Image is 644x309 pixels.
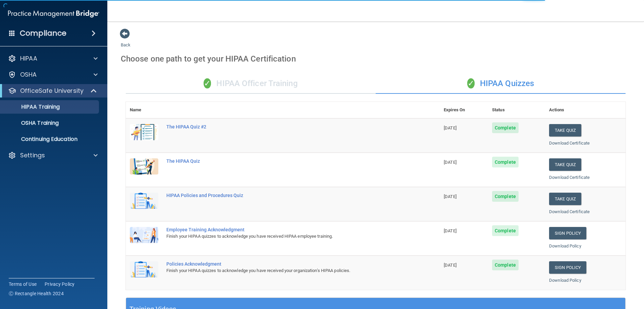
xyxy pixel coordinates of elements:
span: ✓ [467,78,475,88]
p: HIPAA Training [4,104,60,110]
div: Finish your HIPAA quizzes to acknowledge you have received HIPAA employee training. [166,232,406,240]
a: OfficeSafe University [8,87,97,95]
a: Download Certificate [549,141,590,146]
th: Name [126,102,162,118]
img: PMB logo [8,7,99,21]
a: Back [121,34,130,47]
span: Complete [492,191,519,202]
a: Privacy Policy [45,281,75,287]
a: Settings [8,151,98,159]
a: Download Certificate [549,175,590,180]
span: [DATE] [444,228,457,233]
th: Status [488,102,545,118]
span: [DATE] [444,160,457,165]
span: [DATE] [444,263,457,268]
span: [DATE] [444,194,457,199]
div: HIPAA Quizzes [376,74,626,94]
button: Take Quiz [549,124,581,137]
div: Policies Acknowledgment [166,261,406,267]
span: Ⓒ Rectangle Health 2024 [9,290,64,297]
p: OSHA Training [4,120,59,126]
div: Finish your HIPAA quizzes to acknowledge you have received your organization’s HIPAA policies. [166,267,406,275]
span: Complete [492,122,519,133]
th: Expires On [440,102,488,118]
a: Sign Policy [549,227,586,239]
a: Download Policy [549,278,581,283]
span: Complete [492,157,519,167]
div: Choose one path to get your HIPAA Certification [121,49,631,69]
button: Take Quiz [549,193,581,205]
div: HIPAA Policies and Procedures Quiz [166,193,406,198]
p: Settings [20,151,45,159]
h4: Compliance [20,29,66,38]
a: Sign Policy [549,261,586,274]
p: Continuing Education [4,136,96,143]
a: OSHA [8,71,98,79]
p: OSHA [20,71,37,79]
a: HIPAA [8,54,98,63]
span: ✓ [204,78,211,88]
span: [DATE] [444,125,457,130]
a: Download Policy [549,243,581,248]
div: Employee Training Acknowledgment [166,227,406,232]
div: The HIPAA Quiz [166,158,406,164]
a: Download Certificate [549,209,590,214]
div: HIPAA Officer Training [126,74,376,94]
p: OfficeSafe University [20,87,84,95]
span: Complete [492,225,519,236]
p: HIPAA [20,54,37,63]
div: The HIPAA Quiz #2 [166,124,406,129]
a: Terms of Use [9,281,37,287]
span: Complete [492,260,519,270]
th: Actions [545,102,626,118]
button: Take Quiz [549,158,581,171]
